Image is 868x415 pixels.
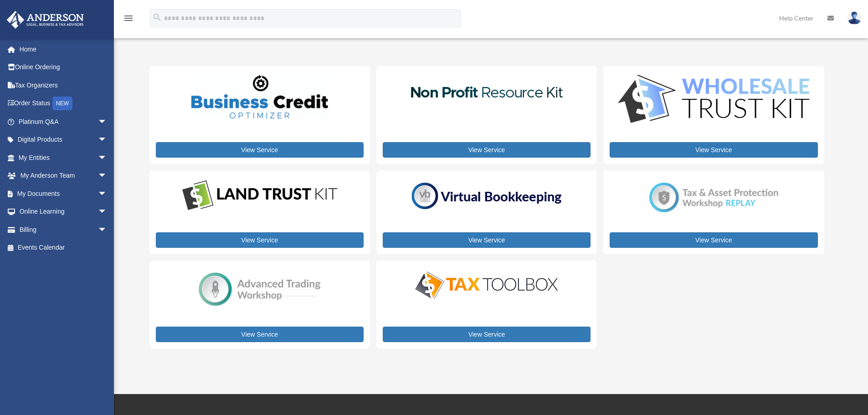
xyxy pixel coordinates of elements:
a: Platinum Q&Aarrow_drop_down [6,113,121,131]
a: View Service [156,327,364,342]
a: Events Calendar [6,239,121,257]
a: View Service [383,232,591,248]
span: arrow_drop_down [98,220,116,239]
span: arrow_drop_down [98,184,116,203]
span: arrow_drop_down [98,203,116,221]
a: View Service [156,232,364,248]
a: View Service [383,327,591,342]
a: menu [123,16,134,24]
a: View Service [610,142,817,158]
a: Billingarrow_drop_down [6,220,121,239]
a: Digital Productsarrow_drop_down [6,131,116,149]
span: arrow_drop_down [98,167,116,185]
a: View Service [383,142,591,158]
a: My Anderson Teamarrow_drop_down [6,167,121,185]
a: Order StatusNEW [6,94,121,113]
span: arrow_drop_down [98,149,116,167]
a: View Service [156,142,364,158]
img: Anderson Advisors Platinum Portal [4,11,87,29]
a: Online Ordering [6,58,121,77]
i: menu [123,13,134,24]
a: Home [6,40,121,58]
a: Tax Organizers [6,76,121,94]
span: arrow_drop_down [98,113,116,131]
a: My Documentsarrow_drop_down [6,184,121,203]
a: My Entitiesarrow_drop_down [6,149,121,167]
a: Online Learningarrow_drop_down [6,203,121,221]
div: NEW [52,97,72,110]
span: arrow_drop_down [98,131,116,149]
img: User Pic [847,11,861,25]
a: View Service [610,232,817,248]
i: search [152,12,162,22]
